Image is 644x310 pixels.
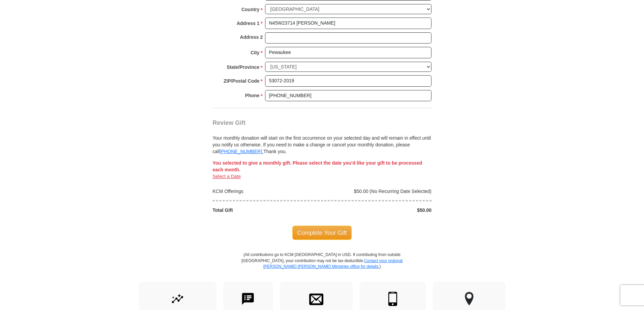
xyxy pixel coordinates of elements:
[213,160,422,172] span: You selected to give a monthly gift. Please select the date you'd like your gift to be processed ...
[170,292,185,306] img: give-by-stock.svg
[220,149,263,154] a: [PHONE_NUMBER].
[237,19,260,28] strong: Address 1
[241,252,403,281] p: (All contributions go to KCM [GEOGRAPHIC_DATA] in USD. If contributing from outside [GEOGRAPHIC_D...
[224,76,260,86] strong: ZIP/Postal Code
[464,292,474,306] img: other-region
[213,119,246,126] span: Review Gift
[354,189,431,194] span: $50.00 (No Recurring Date Selected)
[292,226,352,240] span: Complete Your Gift
[213,174,241,179] a: Select a Date
[240,32,263,42] strong: Address 2
[309,292,323,306] img: envelope.svg
[241,5,260,14] strong: Country
[245,91,260,100] strong: Phone
[386,292,400,306] img: mobile.svg
[322,207,435,214] div: $50.00
[209,188,322,195] div: KCM Offerings
[263,258,402,269] a: Contact your regional [PERSON_NAME] [PERSON_NAME] Ministries office for details.
[251,48,259,57] strong: City
[227,62,259,72] strong: State/Province
[209,207,322,214] div: Total Gift
[241,292,255,306] img: text-to-give.svg
[213,126,431,155] div: Your monthly donation will start on the first occurrence on your selected day and will remain in ...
